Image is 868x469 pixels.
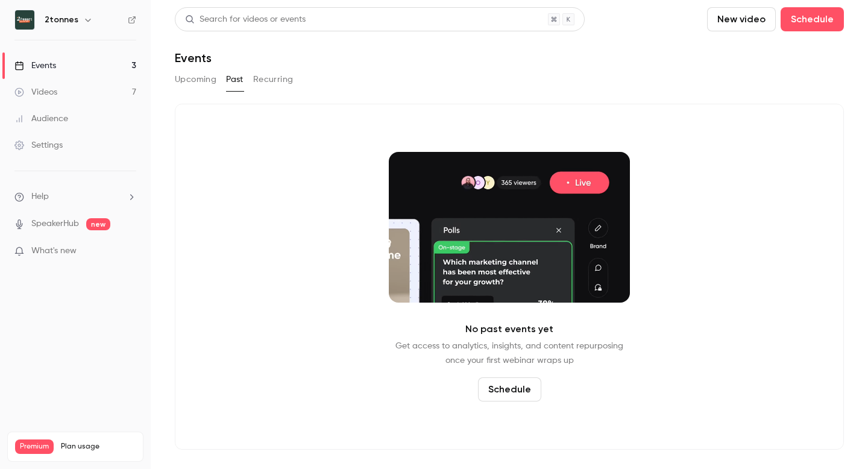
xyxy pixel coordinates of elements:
span: Help [31,190,49,203]
span: What's new [31,245,77,257]
li: help-dropdown-opener [14,190,136,203]
iframe: Noticeable Trigger [122,246,136,257]
span: Premium [15,439,54,454]
span: new [86,218,110,230]
div: Search for videos or events [185,13,306,26]
button: Schedule [781,7,844,31]
h1: Events [175,51,212,65]
div: Settings [14,139,63,151]
span: Plan usage [61,442,136,452]
button: Upcoming [175,70,216,89]
a: SpeakerHub [31,218,79,230]
button: Schedule [478,377,541,401]
div: Events [14,60,56,72]
button: New video [707,7,776,31]
button: Past [226,70,244,89]
div: Audience [14,113,68,125]
p: Get access to analytics, insights, and content repurposing once your first webinar wraps up [395,339,623,368]
div: Videos [14,86,57,98]
button: Recurring [253,70,294,89]
h6: 2tonnes [45,14,78,26]
p: No past events yet [465,322,553,336]
img: 2tonnes [15,10,34,30]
